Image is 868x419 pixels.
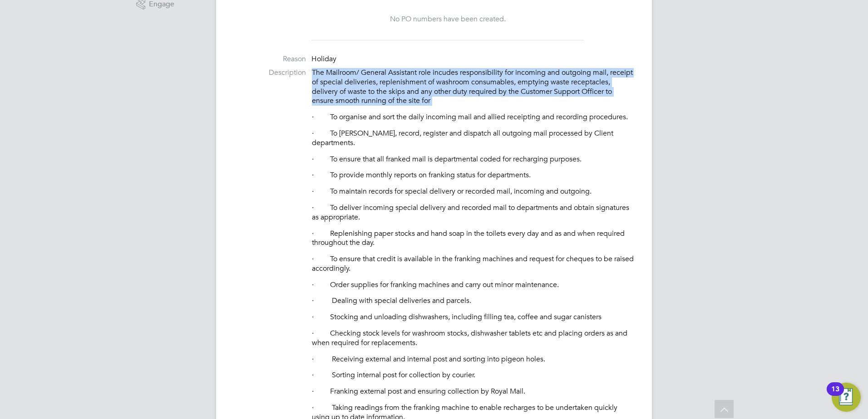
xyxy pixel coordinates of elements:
p: · Sorting internal post for collection by courier. [312,370,634,380]
p: · Receiving external and internal post and sorting into pigeon holes. [312,355,634,364]
label: Description [234,68,306,78]
button: Open Resource Center, 13 new notifications [832,383,861,412]
span: Holiday [311,54,336,63]
p: · To provide monthly reports on franking status for departments. [312,171,634,180]
p: · Replenishing paper stocks and hand soap in the toilets every day and as and when required throu... [312,229,634,248]
div: No PO numbers have been created. [321,15,575,24]
p: · To maintain records for special delivery or recorded mail, incoming and outgoing. [312,187,634,196]
label: Reason [234,54,306,64]
p: The Mailroom/ General Assistant role incudes responsibility for incoming and outgoing mail, recei... [312,68,634,106]
p: · To [PERSON_NAME], record, register and dispatch all outgoing mail processed by Client departments. [312,129,634,148]
p: · To ensure that all franked mail is departmental coded for recharging purposes. [312,155,634,164]
p: · Dealing with special deliveries and parcels. [312,296,634,306]
p: · To deliver incoming special delivery and recorded mail to departments and obtain signatures as ... [312,203,634,222]
p: · Order supplies for franking machines and carry out minor maintenance. [312,280,634,290]
span: Engage [149,0,174,8]
p: · To organise and sort the daily incoming mail and allied receipting and recording procedures. [312,112,634,122]
p: · Franking external post and ensuring collection by Royal Mail. [312,387,634,396]
p: · Stocking and unloading dishwashers, including filling tea, coffee and sugar canisters [312,312,634,322]
p: · To ensure that credit is available in the franking machines and request for cheques to be raise... [312,254,634,273]
p: · Checking stock levels for washroom stocks, dishwasher tablets etc and placing orders as and whe... [312,329,634,348]
div: 13 [831,389,839,401]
